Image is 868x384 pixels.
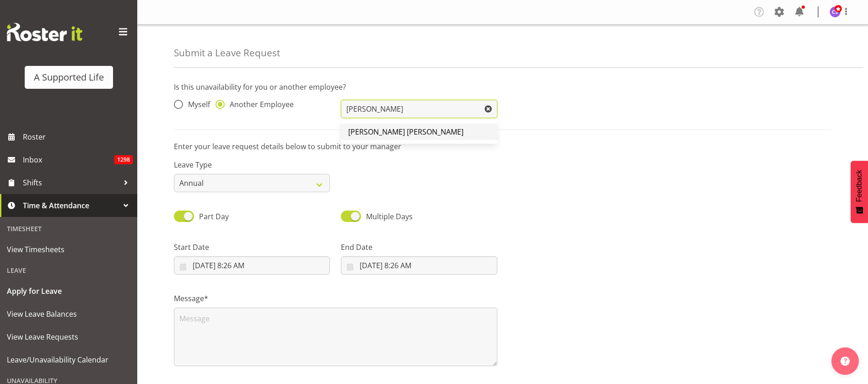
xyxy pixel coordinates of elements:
[174,242,330,253] label: Start Date
[7,243,130,256] span: View Timesheets
[225,100,294,109] span: Another Employee
[23,176,119,189] span: Shifts
[7,307,130,321] span: View Leave Balances
[7,330,130,344] span: View Leave Requests
[2,261,135,280] div: Leave
[174,81,831,92] p: Is this unavailability for you or another employee?
[174,293,497,304] label: Message*
[174,256,330,275] input: Click to select...
[7,23,82,41] img: Rosterit website logo
[174,159,330,170] label: Leave Type
[23,153,114,167] span: Inbox
[183,100,210,109] span: Myself
[2,325,135,348] a: View Leave Requests
[341,100,497,118] input: Select Employee
[2,348,135,371] a: Leave/Unavailability Calendar
[23,199,119,212] span: Time & Attendance
[199,211,229,222] span: Part Day
[174,141,831,152] p: Enter your leave request details below to submit to your manager
[341,124,497,140] a: [PERSON_NAME] [PERSON_NAME]
[341,256,497,275] input: Click to select...
[23,130,133,144] span: Roster
[2,303,135,325] a: View Leave Balances
[174,48,280,58] h4: Submit a Leave Request
[2,280,135,303] a: Apply for Leave
[2,219,135,238] div: Timesheet
[7,284,130,298] span: Apply for Leave
[114,155,133,164] span: 1298
[830,6,841,17] img: chloe-spackman5858.jpg
[7,353,130,367] span: Leave/Unavailability Calendar
[851,161,868,223] button: Feedback - Show survey
[2,238,135,261] a: View Timesheets
[855,170,863,202] span: Feedback
[341,242,497,253] label: End Date
[34,70,104,84] div: A Supported Life
[841,357,850,366] img: help-xxl-2.png
[348,127,464,137] span: [PERSON_NAME] [PERSON_NAME]
[366,211,413,222] span: Multiple Days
